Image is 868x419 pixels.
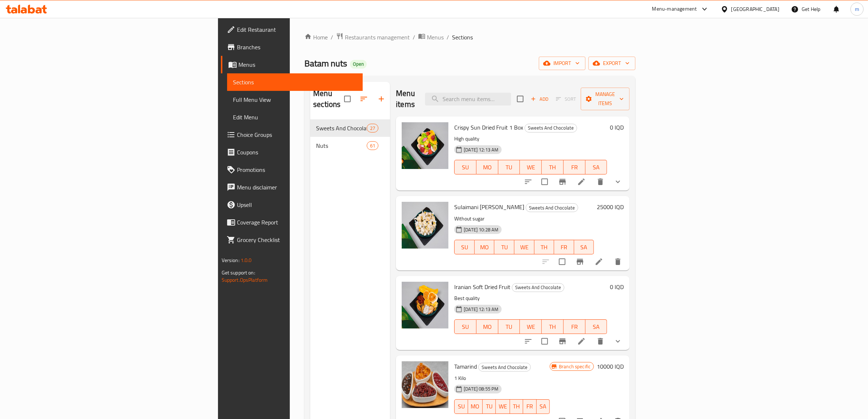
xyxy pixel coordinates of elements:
[483,399,496,414] button: TU
[454,201,524,212] span: Sulaimani [PERSON_NAME]
[564,319,585,334] button: FR
[557,242,571,253] span: FR
[413,33,415,42] li: /
[418,32,444,42] a: Menus
[237,235,357,244] span: Grocery Checklist
[537,399,550,414] button: SA
[233,95,357,104] span: Full Menu View
[222,268,255,277] span: Get support on:
[479,363,530,372] span: Sweets And Chocolate
[597,361,624,372] h6: 10000 IQD
[221,196,363,214] a: Upsell
[588,162,604,173] span: SA
[534,240,554,254] button: TH
[610,122,624,132] h6: 0 IQD
[526,204,578,212] span: Sweets And Chocolate
[222,275,268,285] a: Support.OpsPlatform
[237,43,357,51] span: Branches
[592,173,609,191] button: delete
[545,59,580,68] span: import
[501,322,517,332] span: TU
[528,93,551,105] span: Add item
[221,126,363,143] a: Choice Groups
[587,90,624,108] span: Manage items
[498,319,520,334] button: TU
[498,160,520,174] button: TU
[238,60,357,69] span: Menus
[310,116,390,157] nav: Menu sections
[454,122,523,133] span: Crispy Sun Dried Fruit 1 Box
[731,5,779,13] div: [GEOGRAPHIC_DATA]
[471,401,480,412] span: MO
[577,337,586,346] a: Edit menu item
[237,218,357,227] span: Coverage Report
[336,32,410,42] a: Restaurants management
[513,401,520,412] span: TH
[588,322,604,332] span: SA
[454,361,477,372] span: Tamarind
[567,322,583,332] span: FR
[310,119,390,137] div: Sweets And Chocolate27
[461,226,501,233] span: [DATE] 10:28 AM
[523,162,539,173] span: WE
[567,162,583,173] span: FR
[519,173,537,191] button: sort-choices
[221,161,363,178] a: Promotions
[545,322,561,332] span: TH
[581,88,630,110] button: Manage items
[402,282,448,328] img: Iranian Soft Dried Fruit
[542,160,564,174] button: TH
[227,73,363,91] a: Sections
[537,174,552,189] span: Select to update
[479,162,495,173] span: MO
[233,113,357,122] span: Edit Menu
[461,146,501,153] span: [DATE] 12:13 AM
[458,242,472,253] span: SU
[609,332,627,350] button: show more
[340,91,355,107] span: Select all sections
[519,332,537,350] button: sort-choices
[304,32,635,42] nav: breadcrumb
[310,137,390,154] div: Nuts61
[525,124,577,132] span: Sweets And Chocolate
[402,202,448,249] img: Sulaimani Pistacho Gazo
[554,332,571,350] button: Branch-specific-item
[496,399,510,414] button: WE
[512,283,564,292] div: Sweets And Chocolate
[537,242,552,253] span: TH
[554,254,570,269] span: Select to update
[530,95,549,103] span: Add
[614,337,622,346] svg: Show Choices
[367,125,378,132] span: 27
[454,240,475,254] button: SU
[571,253,589,270] button: Branch-specific-item
[475,240,495,254] button: MO
[494,240,514,254] button: TU
[316,141,367,150] span: Nuts
[367,141,378,150] div: items
[452,33,473,42] span: Sections
[497,242,511,253] span: TU
[458,401,465,412] span: SU
[367,124,378,132] div: items
[537,334,552,349] span: Select to update
[316,124,367,132] span: Sweets And Chocolate
[227,91,363,108] a: Full Menu View
[237,183,357,192] span: Menu disclaimer
[454,374,550,383] p: 1 Kilo
[479,322,495,332] span: MO
[556,363,593,370] span: Branch specific
[454,281,510,292] span: Iranian Soft Dried Fruit
[523,322,539,332] span: WE
[597,202,624,212] h6: 25000 IQD
[585,319,607,334] button: SA
[855,5,859,13] span: m
[523,399,536,414] button: FR
[458,162,474,173] span: SU
[554,173,571,191] button: Branch-specific-item
[402,361,448,408] img: Tamarind
[241,255,252,265] span: 1.0.0
[517,242,532,253] span: WE
[520,160,542,174] button: WE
